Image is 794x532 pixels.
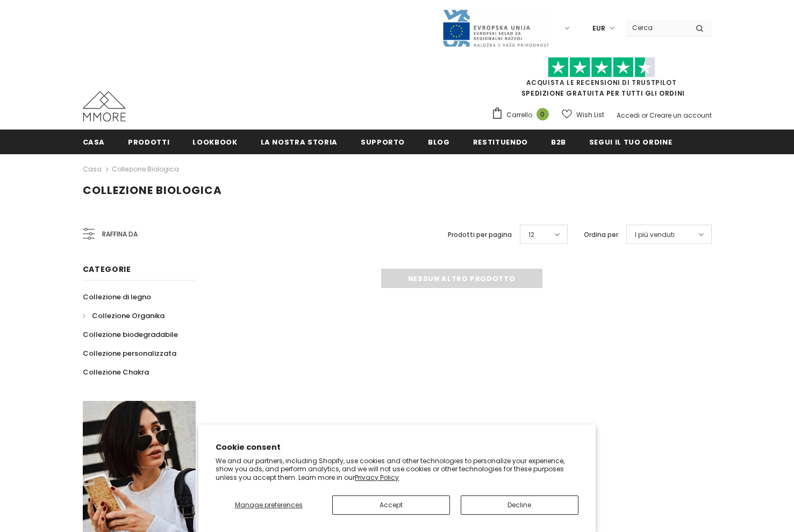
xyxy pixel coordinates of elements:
span: Collezione Organika [92,311,164,321]
a: B2B [551,130,566,154]
a: Collezione di legno [83,287,151,306]
span: Casa [83,137,105,147]
a: Accedi [617,111,640,120]
a: Carrello 0 [491,107,554,123]
span: Blog [428,137,450,147]
a: Collezione Chakra [83,363,149,382]
button: Decline [461,495,578,515]
a: Collezione biologica [112,164,179,174]
span: I più venduti [635,229,675,240]
span: supporto [361,137,405,147]
a: Privacy Policy [355,473,399,482]
a: Casa [83,163,102,176]
span: B2B [551,137,566,147]
label: Prodotti per pagina [448,229,512,240]
a: Restituendo [473,130,528,154]
input: Search Site [626,20,688,35]
span: Collezione di legno [83,292,151,302]
a: Prodotti [128,130,169,154]
img: Javni Razpis [442,9,549,48]
a: La nostra storia [261,130,338,154]
span: La nostra storia [261,137,338,147]
span: EUR [592,23,605,34]
span: Raffina da [102,228,138,240]
span: Wish List [576,110,604,120]
a: supporto [361,130,405,154]
span: Categorie [83,264,131,275]
h2: Cookie consent [216,442,578,453]
a: Javni Razpis [442,23,549,32]
span: Collezione Chakra [83,367,149,377]
a: Lookbook [192,130,237,154]
a: Segui il tuo ordine [589,130,672,154]
img: Fidati di Pilot Stars [548,57,655,78]
span: 0 [537,108,549,120]
button: Accept [332,495,450,515]
a: Collezione Organika [83,306,164,325]
a: Creare un account [649,111,712,120]
span: Prodotti [128,137,169,147]
span: Lookbook [192,137,237,147]
span: Manage preferences [235,500,303,509]
span: Segui il tuo ordine [589,137,672,147]
a: Collezione personalizzata [83,344,176,363]
button: Manage preferences [216,495,321,515]
span: Collezione personalizzata [83,348,176,358]
a: Casa [83,130,105,154]
img: Casi MMORE [83,91,126,121]
a: Wish List [562,105,604,124]
a: Acquista le recensioni di TrustPilot [526,78,677,87]
label: Ordina per [584,229,618,240]
span: Restituendo [473,137,528,147]
p: We and our partners, including Shopify, use cookies and other technologies to personalize your ex... [216,457,578,482]
span: Collezione biodegradabile [83,329,178,340]
span: Carrello [506,110,532,120]
a: Collezione biodegradabile [83,325,178,344]
span: 12 [528,229,534,240]
span: or [641,111,648,120]
a: Blog [428,130,450,154]
span: SPEDIZIONE GRATUITA PER TUTTI GLI ORDINI [491,62,712,98]
span: Collezione biologica [83,183,222,198]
